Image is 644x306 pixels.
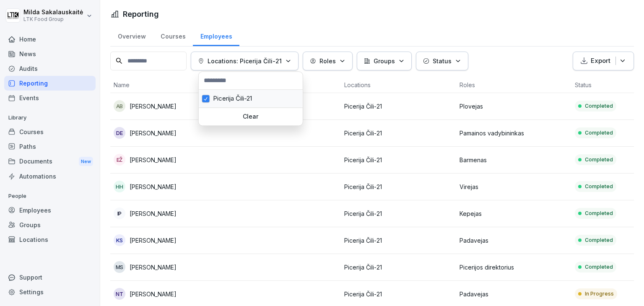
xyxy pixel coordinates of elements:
p: Locations: Picerija Čili-21 [208,57,282,65]
p: Groups [374,57,395,65]
p: Roles [319,57,336,65]
p: Clear [202,113,299,120]
div: Picerija Čili-21 [199,90,303,107]
p: Export [591,56,610,66]
p: Status [433,57,452,65]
